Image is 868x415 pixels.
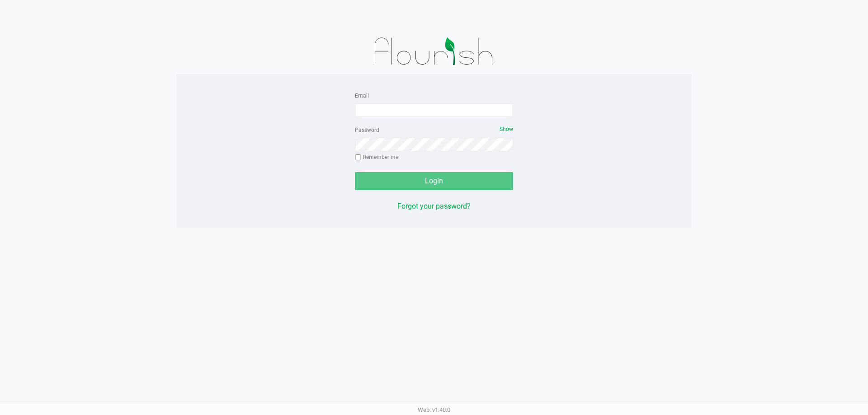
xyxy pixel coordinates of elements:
label: Email [355,92,369,100]
button: Forgot your password? [397,201,471,212]
span: Web: v1.40.0 [418,406,450,413]
span: Show [500,126,513,132]
label: Remember me [355,153,398,161]
label: Password [355,126,379,134]
input: Remember me [355,154,361,161]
